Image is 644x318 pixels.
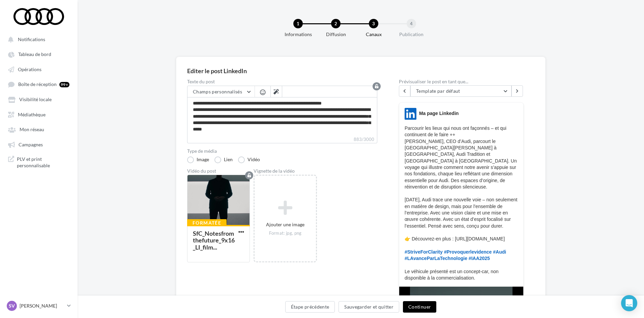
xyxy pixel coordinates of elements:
div: SfC_Notesfromthefuture_9x16_LI_film... [193,230,235,251]
div: 4 [407,19,416,28]
div: Publication [390,31,433,38]
span: #StriveForClarity [405,249,443,255]
span: Médiathèque [18,112,46,117]
button: Champs personnalisés [187,86,255,97]
div: Diffusion [314,31,357,38]
span: Mon réseau [20,127,44,133]
div: 1 [293,19,303,28]
span: Template par défaut [416,88,460,94]
label: 883/3000 [187,136,377,143]
div: Informations [276,31,320,38]
span: SV [9,302,15,309]
a: Opérations [4,63,74,75]
a: Tableau de bord [4,48,74,60]
button: Notifications [4,33,71,45]
span: #LAvanceParLaTechnologie [405,256,467,261]
div: Canaux [352,31,395,38]
p: [PERSON_NAME] [20,302,64,309]
button: Continuer [403,301,436,313]
span: #Provoquerlevidence [444,249,492,255]
a: Boîte de réception 99+ [4,78,74,90]
div: 99+ [59,82,69,87]
a: Visibilité locale [4,93,74,105]
div: Vignette de la vidéo [254,169,317,173]
div: 2 [331,19,341,28]
div: Formatée [187,219,227,227]
span: Visibilité locale [19,97,52,103]
p: Parcourir les lieux qui nous ont façonnés – et qui continuent de le faire ++ [PERSON_NAME], CEO d... [405,125,518,282]
label: Type de média [187,149,377,153]
span: Opérations [18,66,41,72]
div: Open Intercom Messenger [621,295,637,311]
div: Prévisualiser le post en tant que... [399,79,524,84]
span: Tableau de bord [18,52,51,57]
button: Étape précédente [285,301,335,313]
span: Campagnes [19,142,43,147]
span: Notifications [18,36,45,42]
label: Texte du post [187,79,377,84]
div: Ma page Linkedin [419,110,459,117]
a: PLV et print personnalisable [4,153,74,172]
label: Lien [214,156,233,163]
a: SV [PERSON_NAME] [5,299,72,312]
div: Editer le post LinkedIn [187,68,534,74]
button: Template par défaut [410,85,511,97]
label: Image [187,156,209,163]
span: Boîte de réception [18,82,57,87]
label: Vidéo [238,156,260,163]
span: Champs personnalisés [193,89,242,94]
div: Vidéo du post [187,169,250,173]
span: #Audi [493,249,506,255]
a: Médiathèque [4,108,74,120]
a: Mon réseau [4,123,74,135]
button: Sauvegarder et quitter [339,301,399,313]
div: 3 [369,19,378,28]
a: Campagnes [4,138,74,150]
span: #IAA2025 [469,256,490,261]
span: PLV et print personnalisable [17,156,69,169]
